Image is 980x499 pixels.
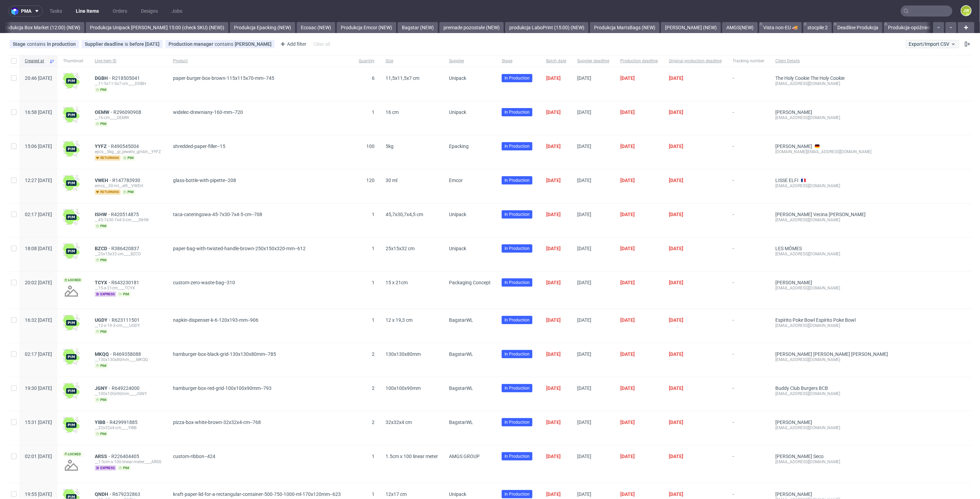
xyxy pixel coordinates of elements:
[122,189,135,195] span: pim
[669,75,683,81] span: [DATE]
[669,317,683,323] span: [DATE]
[590,22,660,33] a: Produkcja MartsBags (NEW)
[577,144,591,149] span: [DATE]
[775,285,888,291] div: [EMAIL_ADDRESS][DOMAIN_NAME]
[775,491,812,497] a: [PERSON_NAME]
[173,454,215,459] span: custom-ribbon--424
[449,144,469,149] span: Epacking
[63,277,82,283] span: Locked
[95,121,108,127] span: pim
[620,246,635,251] span: [DATE]
[47,41,76,47] div: In production
[504,177,530,183] span: In Production
[95,75,112,81] a: DGBH
[25,212,52,217] span: 02:17 [DATE]
[63,175,80,191] img: wHgJFi1I6lmhQAAAABJRU5ErkJggg==
[386,58,438,64] span: Size
[230,22,295,33] a: Produkcja Epacking (NEW)
[112,317,141,323] a: R623111501
[546,246,561,251] span: [DATE]
[504,143,530,149] span: In Production
[167,6,186,17] a: Jobs
[504,453,530,459] span: In Production
[669,246,683,251] span: [DATE]
[803,22,832,33] a: stocpile 2
[759,22,802,33] a: Vista non-EU 🚚
[95,257,108,263] span: pim
[449,280,491,285] span: Packaging Concept
[577,420,591,425] span: [DATE]
[372,212,375,217] span: 1
[733,351,764,369] span: -
[95,280,111,285] a: TCYX
[733,454,764,474] span: -
[546,385,561,391] span: [DATE]
[366,178,375,183] span: 120
[669,280,683,285] span: [DATE]
[63,209,80,225] img: wHgJFi1I6lmhQAAAABJRU5ErkJggg==
[27,41,47,47] span: contains
[449,385,473,391] span: BagstarWL
[620,317,635,323] span: [DATE]
[504,211,530,217] span: In Production
[775,75,845,81] a: The Holy Cookie The Holy Cookie
[372,109,375,115] span: 1
[775,178,798,183] a: LISSE ELFI
[449,75,466,81] span: Unipack
[661,22,721,33] a: [PERSON_NAME] (NEW)
[63,243,80,259] img: wHgJFi1I6lmhQAAAABJRU5ErkJggg==
[546,75,561,81] span: [DATE]
[504,279,530,286] span: In Production
[449,454,480,459] span: AMGS GROUP
[173,246,306,251] span: paper-bag-with-twisted-handle-brown-250x150x320-mm--612
[775,246,802,251] a: LES MÔMES
[386,385,421,391] span: 100x100x90mm
[359,58,375,64] span: Quantity
[775,183,888,189] div: [EMAIL_ADDRESS][DOMAIN_NAME]
[775,109,812,115] a: [PERSON_NAME]
[113,109,143,115] a: R296090908
[95,109,113,115] a: OEMW
[449,351,473,357] span: BagstarWL
[95,329,108,335] span: pim
[775,280,812,285] a: [PERSON_NAME]
[372,385,375,391] span: 2
[620,178,635,183] span: [DATE]
[95,454,111,459] a: ARSS
[577,58,609,64] span: Supplier deadline
[25,385,52,391] span: 19:30 [DATE]
[577,280,591,285] span: [DATE]
[95,246,111,251] span: BZCD
[669,454,683,459] span: [DATE]
[546,109,561,115] span: [DATE]
[45,6,66,17] a: Tasks
[112,491,142,497] a: R679232863
[95,317,112,323] span: UGDY
[620,454,635,459] span: [DATE]
[25,58,47,64] span: Created at
[95,212,111,217] a: ISHW
[297,22,335,33] a: Ecosac (NEW)
[95,351,113,357] a: MKQQ
[505,22,589,33] a: produkcja LaboPrint (15:00) (NEW)
[546,144,561,149] span: [DATE]
[63,73,80,89] img: wHgJFi1I6lmhQAAAABJRU5ErkJggg==
[173,385,272,391] span: hamburger-box-red-grid-100x100x90mm--793
[386,317,412,323] span: 12 x 19,3 cm
[13,41,27,47] span: Stage
[111,212,140,217] a: R420514875
[25,75,52,81] span: 20:46 [DATE]
[63,315,80,331] img: wHgJFi1I6lmhQAAAABJRU5ErkJggg==
[733,178,764,195] span: -
[733,58,764,64] span: Tracking number
[173,420,261,425] span: pizza-box-white-brown-32x32x4-cm--768
[111,454,141,459] a: R226404405
[112,178,142,183] a: R147783930
[833,22,882,33] a: Deadline Produkcja
[775,323,888,328] div: [EMAIL_ADDRESS][DOMAIN_NAME]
